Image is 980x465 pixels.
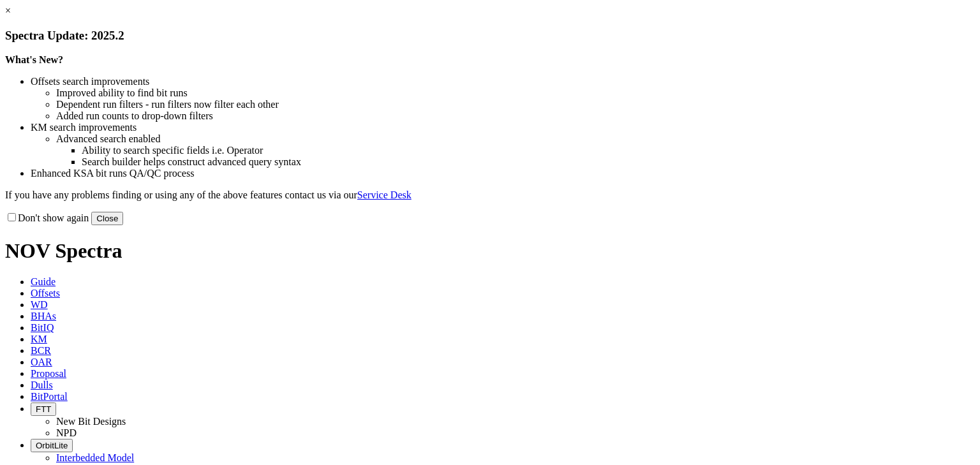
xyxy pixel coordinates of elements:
[31,368,66,379] span: Proposal
[31,380,53,390] span: Dulls
[31,122,975,133] li: KM search improvements
[36,441,68,450] span: OrbitLite
[31,299,48,310] span: WD
[82,145,975,156] li: Ability to search specific fields i.e. Operator
[8,213,16,221] input: Don't show again
[5,5,11,16] a: ×
[56,133,975,145] li: Advanced search enabled
[31,288,60,299] span: Offsets
[56,452,134,463] a: Interbedded Model
[31,345,51,356] span: BCR
[5,189,975,201] p: If you have any problems finding or using any of the above features contact us via our
[31,311,56,321] span: BHAs
[31,322,54,333] span: BitIQ
[31,334,47,344] span: KM
[5,29,975,43] h3: Spectra Update: 2025.2
[31,391,68,402] span: BitPortal
[82,156,975,168] li: Search builder helps construct advanced query syntax
[31,357,52,367] span: OAR
[31,276,56,287] span: Guide
[56,99,975,110] li: Dependent run filters - run filters now filter each other
[56,110,975,122] li: Added run counts to drop-down filters
[5,239,975,263] h1: NOV Spectra
[5,212,89,223] label: Don't show again
[31,76,975,87] li: Offsets search improvements
[56,416,126,427] a: New Bit Designs
[31,168,975,179] li: Enhanced KSA bit runs QA/QC process
[5,54,63,65] strong: What's New?
[56,87,975,99] li: Improved ability to find bit runs
[91,212,123,225] button: Close
[56,427,77,438] a: NPD
[357,189,412,200] a: Service Desk
[36,404,51,414] span: FTT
